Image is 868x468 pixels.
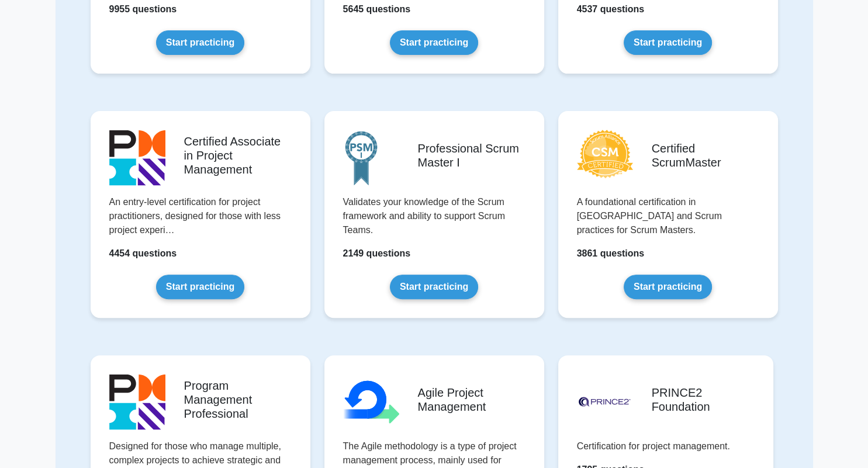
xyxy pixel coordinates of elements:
a: Start practicing [624,30,712,55]
a: Start practicing [390,30,478,55]
a: Start practicing [156,30,244,55]
a: Start practicing [624,275,712,299]
a: Start practicing [390,275,478,299]
a: Start practicing [156,275,244,299]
